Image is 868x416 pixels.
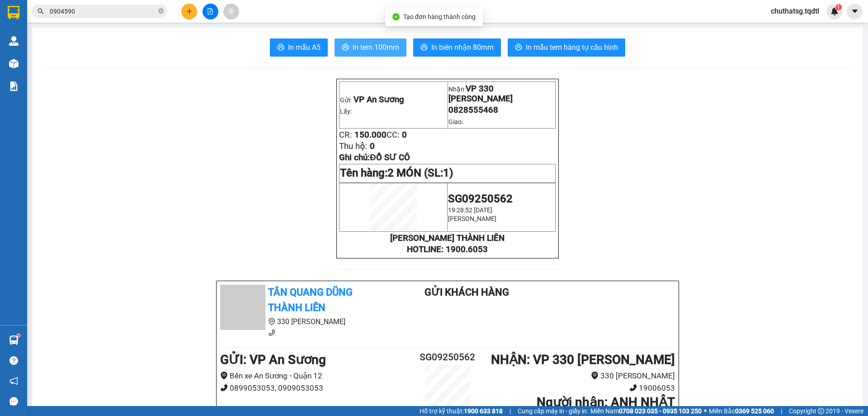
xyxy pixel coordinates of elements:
span: chuthatsg.tqdtl [764,5,826,17]
span: CR: [339,130,352,140]
img: solution-icon [9,81,19,91]
button: plus [181,4,197,19]
img: warehouse-icon [9,335,19,345]
li: 330 [PERSON_NAME] [220,316,388,327]
span: environment [268,318,275,325]
h2: SG09250562 [410,350,486,365]
span: caret-down [851,7,859,15]
strong: HOTLINE: 1900.6053 [407,244,488,254]
span: 0828555468 [448,105,498,115]
span: 100.000 [38,60,71,70]
span: Cung cấp máy in - giấy in: [518,406,588,416]
span: | [509,406,511,416]
span: Giao: [448,118,463,125]
input: Tìm tên, số ĐT hoặc mã đơn [50,6,156,16]
p: Gửi: [340,95,447,105]
img: warehouse-icon [9,36,19,46]
button: printerIn mẫu tem hàng tự cấu hình [508,38,625,57]
span: 150.000 [354,130,387,140]
span: close-circle [158,7,164,16]
sup: 1 [835,4,842,10]
span: 19:28:52 [DATE] [448,206,492,214]
span: 0 [370,141,375,151]
span: 0 [18,60,23,70]
span: file-add [207,8,213,14]
button: caret-down [847,4,863,19]
img: logo-vxr [8,6,19,19]
span: phone [220,384,228,392]
li: 19006053 [486,382,675,394]
span: ĐỒ SƯ CÔ [370,153,410,163]
strong: [PERSON_NAME] THÀNH LIÊN [390,233,505,243]
span: 1) [443,167,453,179]
span: [PERSON_NAME] [448,215,496,222]
span: 0 [402,130,407,140]
span: Lấy: [340,108,352,115]
span: printer [277,43,284,52]
li: 0899053053, 0909053053 [220,382,410,394]
span: message [9,397,18,406]
span: Tạo đơn hàng thành công [403,13,476,20]
span: CR: [3,60,16,70]
span: In mẫu tem hàng tự cấu hình [526,42,618,53]
span: Ghi chú: [339,153,410,163]
span: question-circle [9,356,18,365]
span: aim [228,8,234,14]
span: Tên hàng: [340,167,453,179]
span: Miền Bắc [709,406,774,416]
sup: 1 [17,334,20,337]
span: notification [9,377,18,385]
span: check-circle [392,13,400,20]
li: 330 [PERSON_NAME] [486,370,675,382]
button: printerIn biên nhận 80mm [413,38,501,57]
span: 0334028674 [4,31,53,41]
img: icon-new-feature [830,7,839,15]
span: 2 MÓN (SL: [387,167,453,179]
p: Gửi: [4,10,66,30]
span: printer [420,43,428,52]
button: file-add [203,4,218,19]
span: 1 [837,4,840,10]
span: phone [629,384,637,392]
span: In biên nhận 80mm [431,42,494,53]
b: Tân Quang Dũng Thành Liên [268,287,353,314]
p: Nhận: [68,5,132,25]
button: printerIn mẫu A5 [270,38,328,57]
strong: 0708 023 035 - 0935 103 250 [619,407,702,415]
b: NHẬN : VP 330 [PERSON_NAME] [491,352,675,367]
button: printerIn tem 100mm [335,38,406,57]
img: warehouse-icon [9,59,19,68]
span: SG09250562 [448,192,513,205]
b: GỬI : VP An Sương [220,352,326,367]
strong: 1900 633 818 [464,407,503,415]
span: VP An Sương [4,10,42,30]
span: Thu hộ: [339,141,368,151]
span: VP 330 [PERSON_NAME] [448,84,513,104]
span: printer [342,43,349,52]
span: VP An Sương [354,95,404,105]
span: CC: [387,130,400,140]
span: 0364026643 [68,26,118,36]
span: close-circle [158,8,164,14]
span: ⚪️ [704,409,707,413]
span: VP [PERSON_NAME] [68,5,132,25]
span: In tem 100mm [353,42,399,53]
span: environment [591,372,599,379]
span: search [38,8,44,14]
span: CC: [23,60,36,70]
span: | [781,406,782,416]
span: phone [268,329,275,336]
b: Gửi khách hàng [425,287,509,298]
span: Hỗ trợ kỹ thuật: [420,406,503,416]
strong: 0369 525 060 [735,407,774,415]
span: environment [220,372,228,379]
li: Bến xe An Sương - Quận 12 [220,370,410,382]
span: Miền Nam [590,406,702,416]
span: Giao: [68,38,132,56]
span: copyright [818,408,824,414]
span: In mẫu A5 [288,42,321,53]
button: aim [223,4,239,19]
span: Lấy: [4,43,17,51]
span: plus [186,8,193,14]
span: [PERSON_NAME] [68,46,132,56]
